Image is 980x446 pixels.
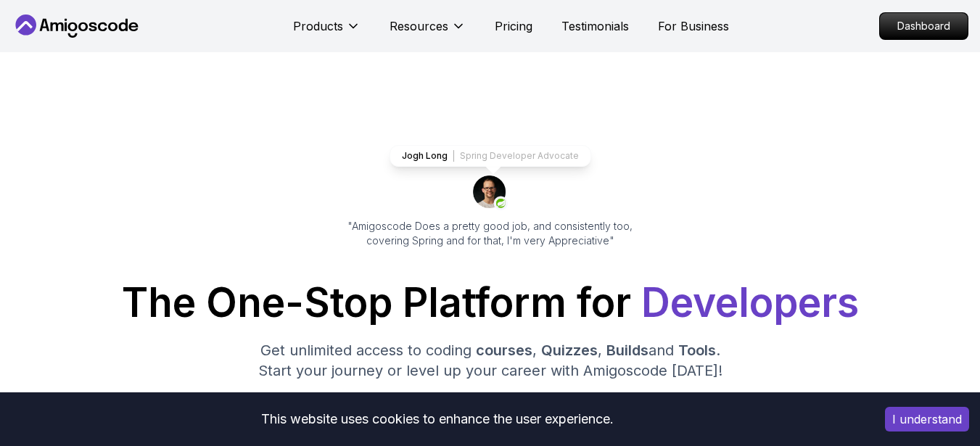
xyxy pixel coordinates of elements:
p: "Amigoscode Does a pretty good job, and consistently too, covering Spring and for that, I'm very ... [328,219,653,248]
a: Testimonials [561,17,629,35]
span: courses [476,342,532,359]
img: josh long [473,175,508,210]
button: Accept cookies [885,407,969,431]
a: Dashboard [879,12,968,40]
a: For Business [658,17,729,35]
a: Pricing [495,17,532,35]
button: Products [293,17,361,46]
p: Dashboard [880,13,968,39]
span: Builds [606,342,648,359]
p: Jogh Long [402,150,448,162]
span: Quizzes [541,342,598,359]
p: Spring Developer Advocate [460,150,579,162]
h1: The One-Stop Platform for [12,283,968,323]
span: Developers [641,278,859,326]
p: Products [293,17,343,35]
span: Tools [678,342,716,359]
div: This website uses cookies to enhance the user experience. [11,403,863,435]
button: Resources [390,17,466,46]
p: Get unlimited access to coding , , and . Start your journey or level up your career with Amigosco... [247,340,734,381]
p: Resources [390,17,448,35]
